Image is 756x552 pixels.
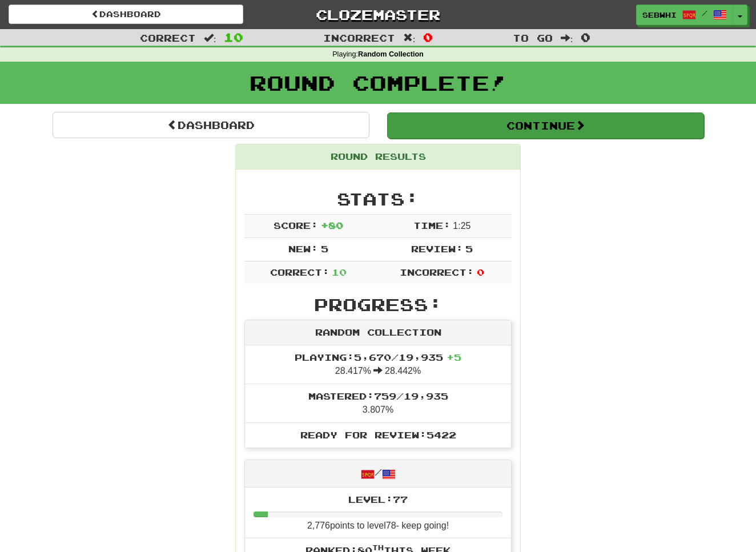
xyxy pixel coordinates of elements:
[260,5,495,25] a: Clozemaster
[224,30,243,44] span: 10
[636,5,733,25] a: sebwhi /
[244,190,512,208] h2: Stats:
[702,9,707,17] span: /
[274,220,318,231] span: Score:
[453,221,471,231] span: 1 : 25
[561,33,573,43] span: :
[423,30,433,44] span: 0
[245,320,511,345] div: Random Collection
[400,267,474,277] span: Incorrect:
[321,243,328,254] span: 5
[332,267,347,277] span: 10
[300,429,456,440] span: Ready for Review: 5422
[295,352,461,362] span: Playing: 5,670 / 19,935
[245,384,511,423] li: 3.807%
[411,243,463,254] span: Review:
[447,352,461,362] span: + 5
[270,267,329,277] span: Correct:
[204,33,216,43] span: :
[4,71,752,94] h1: Round Complete!
[236,144,520,170] div: Round Results
[403,33,416,43] span: :
[581,30,590,44] span: 0
[348,494,408,505] span: Level: 77
[387,112,704,139] button: Continue
[642,10,677,20] span: sebwhi
[244,295,512,314] h2: Progress:
[465,243,473,254] span: 5
[358,50,424,58] strong: Random Collection
[53,112,369,138] a: Dashboard
[245,345,511,384] li: 28.417% 28.442%
[513,32,553,43] span: To go
[9,5,243,24] a: Dashboard
[308,390,448,401] span: Mastered: 759 / 19,935
[245,460,511,487] div: /
[413,220,451,231] span: Time:
[321,220,343,231] span: + 80
[288,243,318,254] span: New:
[140,32,196,43] span: Correct
[323,32,395,43] span: Incorrect
[372,543,384,551] sup: th
[477,267,484,277] span: 0
[245,487,511,539] li: 2,776 points to level 78 - keep going!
